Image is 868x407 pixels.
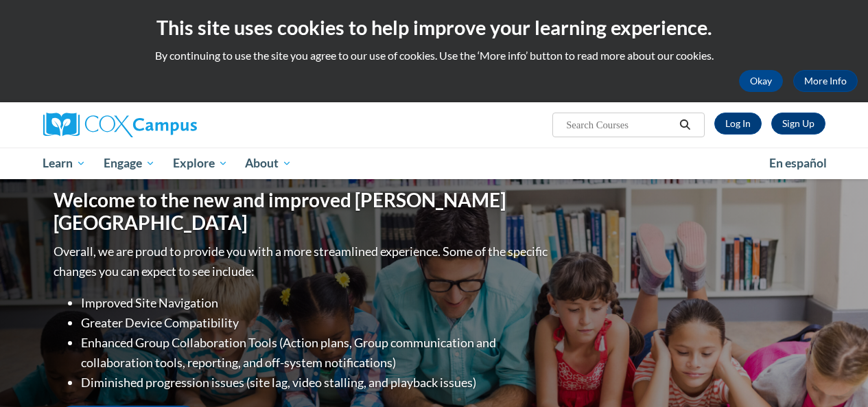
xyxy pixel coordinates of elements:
[43,155,86,172] span: Learn
[43,113,197,137] img: Cox Campus
[34,148,95,179] a: Learn
[81,373,551,393] li: Diminished progression issues (site lag, video stalling, and playback issues)
[33,148,836,179] div: Main menu
[739,70,783,92] button: Okay
[10,48,858,63] p: By continuing to use the site you agree to our use of cookies. Use the ‘More info’ button to read...
[769,156,827,170] span: En español
[54,189,551,235] h1: Welcome to the new and improved [PERSON_NAME][GEOGRAPHIC_DATA]
[81,313,551,333] li: Greater Device Compatibility
[771,113,825,135] a: Register
[236,148,301,179] a: About
[245,155,292,172] span: About
[675,117,695,133] button: Search
[565,117,675,133] input: Search Courses
[813,352,857,396] iframe: Button to launch messaging window
[43,113,290,137] a: Cox Campus
[81,333,551,373] li: Enhanced Group Collaboration Tools (Action plans, Group communication and collaboration tools, re...
[54,242,551,281] p: Overall, we are proud to provide you with a more streamlined experience. Some of the specific cha...
[81,293,551,313] li: Improved Site Navigation
[164,148,237,179] a: Explore
[10,14,858,41] h2: This site uses cookies to help improve your learning experience.
[714,113,762,135] a: Log In
[95,148,164,179] a: Engage
[173,155,228,172] span: Explore
[760,149,836,178] a: En español
[793,70,858,92] a: More Info
[104,155,155,172] span: Engage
